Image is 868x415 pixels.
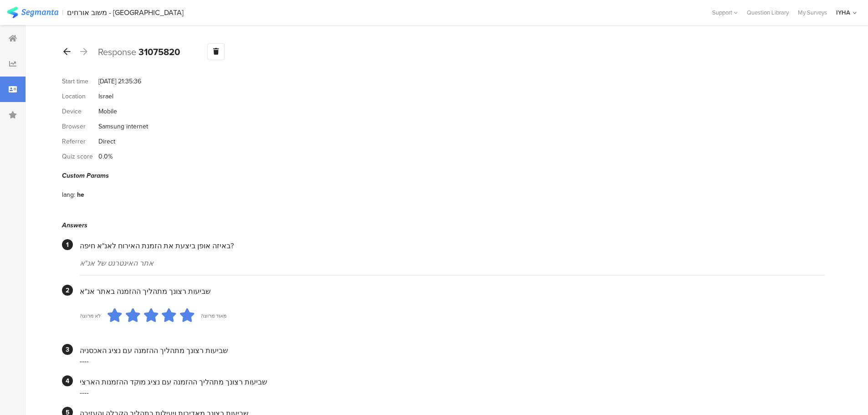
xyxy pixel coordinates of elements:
[62,137,98,146] div: Referrer
[98,45,136,59] span: Response
[80,345,825,356] div: שביעות רצונך מתהליך ההזמנה עם נציג האכסניה
[80,312,101,319] div: לא מרוצה
[80,286,825,297] div: שביעות רצונך מתהליך ההזמנה באתר אנ"א
[201,312,226,319] div: מאוד מרוצה
[98,107,117,116] div: Mobile
[80,377,825,387] div: שביעות רצונך מתהליך ההזמנה עם נציג מוקד ההזמנות הארצי
[62,7,63,18] div: |
[62,122,98,131] div: Browser
[80,356,825,366] div: ----
[62,239,73,250] div: 1
[80,387,825,398] div: ----
[98,122,148,131] div: Samsung internet
[62,152,98,161] div: Quiz score
[139,45,180,59] b: 31075820
[62,190,77,200] div: lang:
[62,77,98,86] div: Start time
[98,92,113,101] div: Israel
[98,137,115,146] div: Direct
[67,8,184,17] div: משוב אורחים - [GEOGRAPHIC_DATA]
[62,171,825,180] div: Custom Params
[62,285,73,296] div: 2
[98,77,141,86] div: [DATE] 21:35:36
[793,8,832,17] a: My Surveys
[80,241,825,251] div: באיזה אופן ביצעת את הזמנת האירוח לאנ"א חיפה?
[62,220,825,230] div: Answers
[62,107,98,116] div: Device
[98,152,113,161] div: 0.0%
[77,190,84,200] div: he
[62,375,73,386] div: 4
[80,258,825,268] div: אתר האינטרנט של אנ"א
[7,7,58,18] img: segmanta logo
[62,92,98,101] div: Location
[836,8,850,17] div: IYHA
[712,5,738,20] div: Support
[742,8,793,17] a: Question Library
[62,344,73,355] div: 3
